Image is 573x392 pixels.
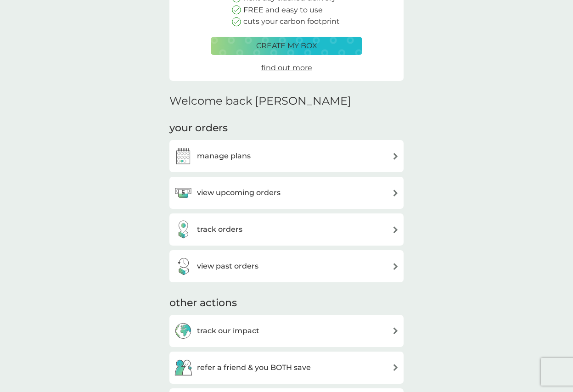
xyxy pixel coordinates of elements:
[169,296,237,310] h3: other actions
[169,121,228,135] h3: your orders
[197,187,281,199] h3: view upcoming orders
[197,325,259,337] h3: track our impact
[169,95,351,108] h2: Welcome back [PERSON_NAME]
[392,327,399,334] img: arrow right
[211,37,362,55] button: create my box
[261,63,312,72] span: find out more
[261,62,312,74] a: find out more
[197,260,258,272] h3: view past orders
[243,4,323,16] p: FREE and easy to use
[392,190,399,196] img: arrow right
[256,40,317,52] p: create my box
[392,153,399,160] img: arrow right
[243,16,340,28] p: cuts your carbon footprint
[392,364,399,371] img: arrow right
[197,224,242,235] h3: track orders
[197,150,251,162] h3: manage plans
[197,362,311,374] h3: refer a friend & you BOTH save
[392,263,399,270] img: arrow right
[392,226,399,233] img: arrow right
